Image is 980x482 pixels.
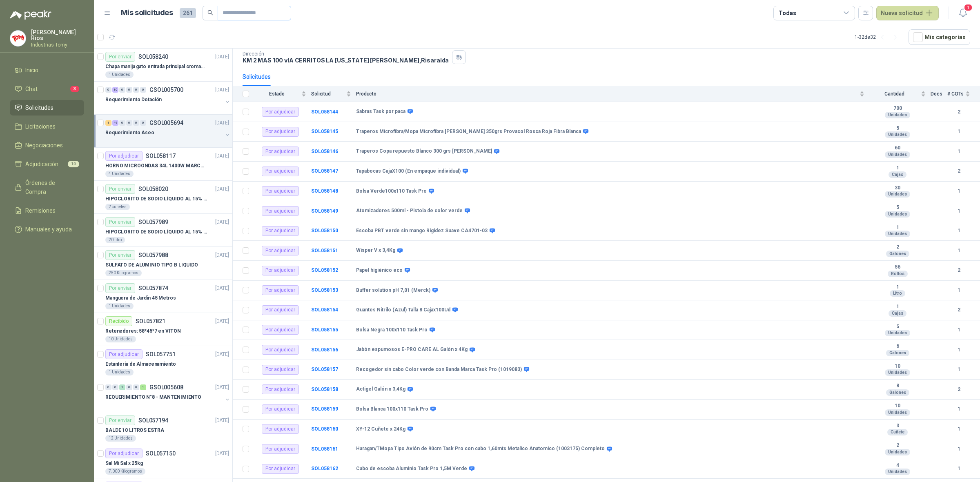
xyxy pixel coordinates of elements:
span: Cantidad [869,91,919,97]
div: Por adjudicar [262,226,299,236]
p: [DATE] [215,284,229,292]
p: SOL057821 [136,318,165,324]
b: Buffer solution pH 7,01 (Merck) [356,287,430,294]
span: 1 [964,4,973,11]
b: 1 [869,304,926,310]
div: 0 [105,384,111,390]
a: Por enviarSOL057874[DATE] Manguera de Jardín 45 Metros1 Unidades [94,280,232,313]
div: Unidades [885,131,910,138]
b: XY-12 Cuñete x 24Kg [356,426,405,433]
a: SOL058158 [311,386,338,392]
a: SOL058152 [311,267,338,273]
p: [DATE] [215,318,229,325]
div: Por adjudicar [262,464,299,474]
b: Recogedor sin cabo Color verde con Banda Marca Task Pro (1019083) [356,366,522,373]
b: Sabras Task por paca [356,109,405,115]
p: SOL057874 [138,285,168,291]
b: SOL058159 [311,406,338,412]
a: SOL058149 [311,208,338,214]
p: REQUERIMIENTO N°8 - MANTENIMIENTO [105,393,201,401]
span: Licitaciones [25,122,56,131]
div: 1 - 32 de 32 [855,31,902,44]
b: 30 [869,185,926,191]
b: 1 [947,247,970,255]
b: Haragan/TMopa Tipo Avión de 90cm Task Pro con cabo 1,60mts Metalico Anatomico (1003175) Completo [356,446,605,452]
a: SOL058146 [311,149,338,154]
img: Company Logo [10,31,26,46]
b: Atomizadores 500ml - Pistola de color verde [356,208,463,214]
th: Docs [931,86,947,102]
span: Solicitud [311,91,345,97]
p: Retenedores: 58*45*7 en VITON [105,327,181,335]
a: 0 10 0 0 0 0 GSOL005700[DATE] Requerimiento Dotación [105,85,231,111]
div: Por adjudicar [262,384,299,394]
div: Unidades [885,330,910,336]
a: SOL058145 [311,129,338,134]
b: 5 [869,125,926,132]
div: Por enviar [105,415,135,425]
b: Actigel Galón x 3,4Kg [356,386,405,393]
div: Cuñete [887,429,908,435]
b: 1 [869,284,926,291]
b: SOL058151 [311,248,338,253]
b: SOL058153 [311,287,338,293]
b: 10 [869,403,926,409]
a: Negociaciones [10,138,84,153]
a: Manuales y ayuda [10,222,84,237]
a: SOL058148 [311,188,338,194]
p: SOL057150 [146,451,176,456]
p: SOL058240 [138,54,168,60]
b: 8 [869,383,926,389]
a: Por enviarSOL057989[DATE] HIPOCLORITO DE SODIO LÍQUIDO AL 15% CONT NETO 20L20 litro [94,214,232,247]
a: Por adjudicarSOL057150[DATE] Sal Mi Sal x 25kg7.000 Kilogramos [94,445,232,478]
b: 1 [947,207,970,215]
b: SOL058156 [311,347,338,353]
p: SOL058117 [146,153,176,159]
a: SOL058144 [311,109,338,115]
b: Bolsa Verde100x110 Task Pro [356,188,427,195]
a: Por adjudicarSOL058117[DATE] HORNO MICROONDAS 34L 1400W MARCA TORNADO.4 Unidades [94,148,232,181]
p: [DATE] [215,218,229,226]
div: 0 [140,120,146,126]
div: 0 [133,384,139,390]
span: Negociaciones [25,141,63,150]
th: Producto [356,86,869,102]
b: 1 [947,128,970,135]
div: Por adjudicar [105,151,143,161]
div: Por adjudicar [262,147,299,156]
b: SOL058147 [311,168,338,174]
h1: Mis solicitudes [121,7,173,19]
b: 1 [947,366,970,373]
a: 1 49 0 0 0 0 GSOL005694[DATE] Requerimiento Aseo [105,118,231,144]
a: Licitaciones [10,119,84,134]
span: 10 [68,161,79,167]
span: 261 [180,8,196,18]
p: SOL057988 [138,252,168,258]
p: Sal Mi Sal x 25kg [105,460,143,467]
b: 2 [947,108,970,116]
div: 1 Unidades [105,71,134,78]
div: Por adjudicar [262,444,299,454]
div: 12 Unidades [105,435,136,442]
b: Tapabocas CajaX100 (En empaque individual) [356,168,461,175]
p: BALDE 10 LITROS ESTRA [105,426,164,434]
span: # COTs [947,91,964,97]
b: SOL058162 [311,466,338,471]
div: Cajas [889,171,906,178]
b: 5 [869,324,926,330]
p: GSOL005694 [149,120,183,126]
b: SOL058161 [311,446,338,452]
div: 20 litro [105,237,125,243]
b: 2 [947,306,970,314]
div: Unidades [885,211,910,218]
div: 0 [133,87,139,93]
div: Por adjudicar [262,305,299,315]
th: Solicitud [311,86,356,102]
a: Por enviarSOL057988[DATE] SULFATO DE ALUMINIO TIPO B LIQUIDO250 Kilogramos [94,247,232,280]
div: Por adjudicar [262,127,299,137]
div: Por adjudicar [262,365,299,375]
th: # COTs [947,86,980,102]
a: 0 0 1 0 0 1 GSOL005608[DATE] REQUERIMIENTO N°8 - MANTENIMIENTO [105,382,231,409]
